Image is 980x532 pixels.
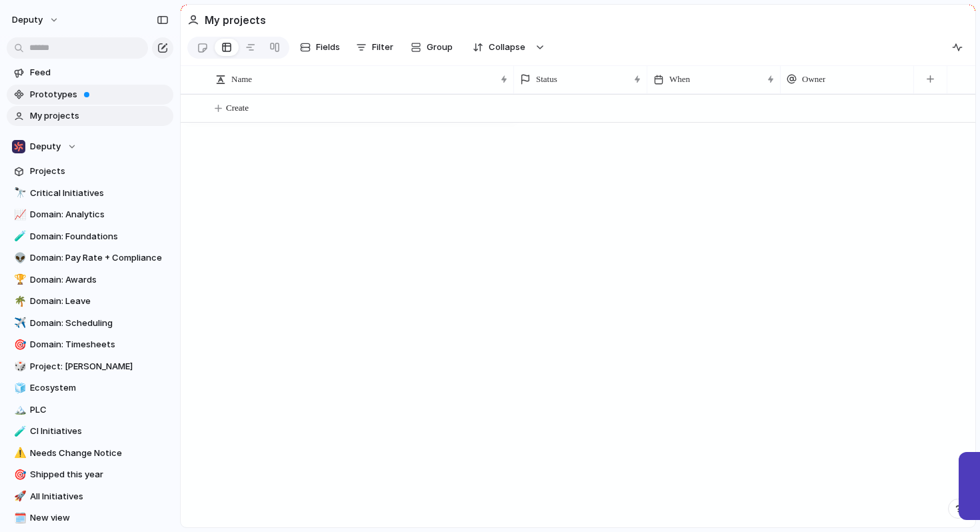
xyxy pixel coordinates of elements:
div: 📈 [14,207,23,223]
button: 🧪 [12,230,25,243]
span: Domain: Leave [30,295,169,308]
span: Domain: Awards [30,273,169,287]
button: 🧪 [12,425,25,438]
span: PLC [30,403,169,417]
div: ⚠️ [14,445,23,461]
div: 🎲Project: [PERSON_NAME] [7,357,173,377]
span: Filter [372,41,393,54]
a: 🎯Domain: Timesheets [7,335,173,355]
button: ✈️ [12,317,25,330]
div: 🔭 [14,185,23,201]
span: Domain: Analytics [30,208,169,221]
a: Prototypes [7,85,173,105]
button: Filter [351,37,399,58]
span: My projects [30,109,169,123]
button: 🎯 [12,468,25,481]
button: 🚀 [12,490,25,503]
div: 🎯 [14,337,23,353]
button: 📈 [12,208,25,221]
a: Feed [7,63,173,83]
span: Domain: Scheduling [30,317,169,330]
span: Project: [PERSON_NAME] [30,360,169,373]
h2: My projects [205,12,266,28]
a: 🌴Domain: Leave [7,291,173,311]
a: 🚀All Initiatives [7,487,173,507]
div: 🏆 [14,272,23,287]
button: 🔭 [12,187,25,200]
button: Deputy [7,137,173,157]
div: 🧪 [14,229,23,244]
span: Create [226,101,249,115]
a: 🧊Ecosystem [7,378,173,398]
button: deputy [6,9,66,31]
div: 🧊 [14,381,23,396]
span: Name [231,73,252,86]
span: Shipped this year [30,468,169,481]
span: Projects [30,165,169,178]
span: Owner [802,73,825,86]
div: 🧪 [14,424,23,439]
span: Feed [30,66,169,79]
a: 🏆Domain: Awards [7,270,173,290]
span: Domain: Pay Rate + Compliance [30,251,169,265]
div: ✈️ [14,315,23,331]
button: ⚠️ [12,447,25,460]
a: ✈️Domain: Scheduling [7,313,173,333]
span: Domain: Timesheets [30,338,169,351]
span: Status [536,73,557,86]
span: Needs Change Notice [30,447,169,460]
a: 🗓️New view [7,508,173,528]
span: All Initiatives [30,490,169,503]
button: 🎯 [12,338,25,351]
span: CI Initiatives [30,425,169,438]
a: Projects [7,161,173,181]
button: 🧊 [12,381,25,395]
span: Fields [316,41,340,54]
button: 🌴 [12,295,25,308]
span: Prototypes [30,88,169,101]
div: 🗓️ [14,511,23,526]
button: 🗓️ [12,511,25,525]
span: Group [427,41,453,54]
span: Deputy [30,140,61,153]
a: My projects [7,106,173,126]
div: 👽 [14,251,23,266]
span: deputy [12,13,43,27]
a: 👽Domain: Pay Rate + Compliance [7,248,173,268]
div: 🌴 [14,294,23,309]
span: New view [30,511,169,525]
a: 🧪CI Initiatives [7,421,173,441]
a: ⚠️Needs Change Notice [7,443,173,463]
a: 🔭Critical Initiatives [7,183,173,203]
button: 👽 [12,251,25,265]
div: 🏔️ [14,402,23,417]
div: 🚀 [14,489,23,504]
button: 🏆 [12,273,25,287]
span: Ecosystem [30,381,169,395]
button: 🎲 [12,360,25,373]
span: When [669,73,690,86]
a: 📈Domain: Analytics [7,205,173,225]
a: 🎯Shipped this year [7,465,173,485]
span: Domain: Foundations [30,230,169,243]
div: 🎯 [14,467,23,483]
button: Fields [295,37,345,58]
a: 🧪Domain: Foundations [7,227,173,247]
div: 🎲 [14,359,23,374]
button: 🏔️ [12,403,25,417]
a: 🏔️PLC [7,400,173,420]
